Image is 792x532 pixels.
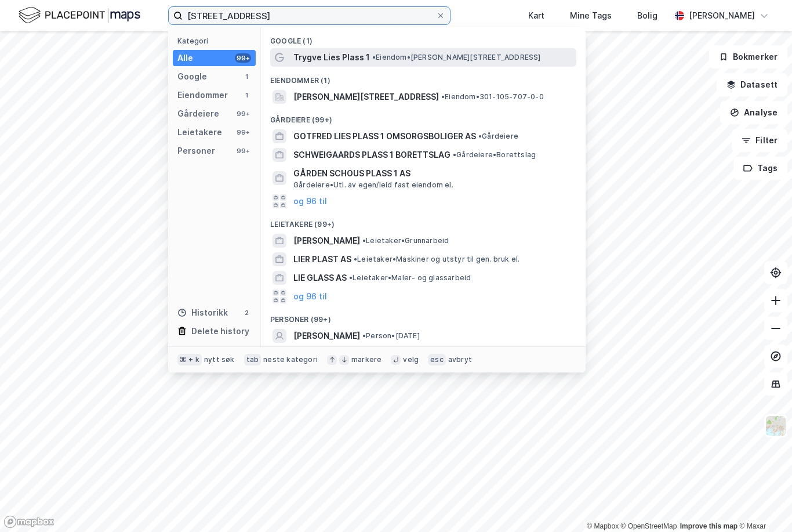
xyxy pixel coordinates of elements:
[732,129,787,152] button: Filter
[293,234,360,248] span: [PERSON_NAME]
[177,70,207,84] div: Google
[242,72,251,81] div: 1
[362,236,449,245] span: Leietaker • Grunnarbeid
[263,355,318,364] div: neste kategori
[587,522,619,530] a: Mapbox
[261,106,586,127] div: Gårdeiere (99+)
[478,132,482,140] span: •
[709,45,787,68] button: Bokmerker
[689,9,755,23] div: [PERSON_NAME]
[349,273,353,282] span: •
[765,415,787,437] img: Z
[235,53,251,63] div: 99+
[453,150,536,160] span: Gårdeiere • Borettslag
[293,90,439,104] span: [PERSON_NAME][STREET_ADDRESS]
[293,50,370,64] span: Trygve Lies Plass 1
[403,355,419,364] div: velg
[235,109,251,118] div: 99+
[717,73,787,96] button: Datasett
[293,167,572,180] span: GÅRDEN SCHOUS PLASS 1 AS
[734,476,792,532] div: Kontrollprogram for chat
[235,128,251,137] div: 99+
[177,306,228,320] div: Historikk
[293,271,347,285] span: LIE GLASS AS
[428,354,446,365] div: esc
[261,306,586,327] div: Personer (99+)
[621,522,677,530] a: OpenStreetMap
[362,331,420,341] span: Person • [DATE]
[177,37,256,45] div: Kategori
[478,132,518,141] span: Gårdeiere
[362,331,366,340] span: •
[177,88,228,102] div: Eiendommer
[293,252,351,266] span: LIER PLAST AS
[354,255,357,263] span: •
[453,150,456,159] span: •
[293,129,476,143] span: GOTFRED LIES PLASS 1 OMSORGSBOLIGER AS
[293,194,327,208] button: og 96 til
[177,51,193,65] div: Alle
[733,157,787,180] button: Tags
[204,355,235,364] div: nytt søk
[235,146,251,155] div: 99+
[441,92,544,102] span: Eiendom • 301-105-707-0-0
[177,144,215,158] div: Personer
[177,125,222,139] div: Leietakere
[19,5,140,26] img: logo.f888ab2527a4732fd821a326f86c7f29.svg
[570,9,612,23] div: Mine Tags
[362,236,366,245] span: •
[293,329,360,343] span: [PERSON_NAME]
[372,53,376,61] span: •
[183,7,436,24] input: Søk på adresse, matrikkel, gårdeiere, leietakere eller personer
[244,354,261,365] div: tab
[293,148,451,162] span: SCHWEIGAARDS PLASS 1 BORETTSLAG
[293,180,453,190] span: Gårdeiere • Utl. av egen/leid fast eiendom el.
[349,273,471,283] span: Leietaker • Maler- og glassarbeid
[720,101,787,124] button: Analyse
[242,308,251,317] div: 2
[177,354,202,365] div: ⌘ + k
[528,9,544,23] div: Kart
[261,27,586,48] div: Google (1)
[441,92,445,101] span: •
[3,515,55,529] a: Mapbox homepage
[242,91,251,100] div: 1
[372,53,541,62] span: Eiendom • [PERSON_NAME][STREET_ADDRESS]
[293,289,327,303] button: og 96 til
[354,255,519,264] span: Leietaker • Maskiner og utstyr til gen. bruk el.
[261,67,586,88] div: Eiendommer (1)
[680,522,737,530] a: Improve this map
[351,355,382,364] div: markere
[191,324,249,338] div: Delete history
[448,355,472,364] div: avbryt
[261,211,586,231] div: Leietakere (99+)
[637,9,657,23] div: Bolig
[734,476,792,532] iframe: Chat Widget
[177,107,219,121] div: Gårdeiere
